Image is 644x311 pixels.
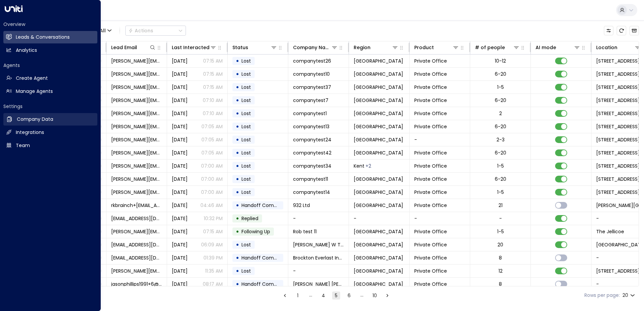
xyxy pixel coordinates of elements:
span: Sep 16, 2025 [172,97,188,104]
span: Lost [241,136,251,143]
div: 2-3 [496,136,505,143]
span: Lost [241,58,251,64]
p: 07:05 AM [201,136,223,143]
span: michelle.tang+13@gmail.com [111,123,162,130]
div: • [236,134,239,145]
a: Integrations [3,126,97,139]
span: Sep 03, 2025 [172,254,188,261]
p: 07:00 AM [201,176,223,182]
span: michelle.tang+37@gmail.com [111,84,162,91]
div: 6-20 [495,71,506,77]
div: 2 [499,110,502,117]
span: michelle.tang+26@gmail.com [111,58,162,64]
td: - [410,133,470,146]
div: • [236,160,239,172]
span: Lost [241,110,251,117]
span: 210 Euston Road [596,149,640,156]
div: # of people [475,43,520,51]
a: Manage Agents [3,85,97,98]
div: … [307,291,315,300]
span: companytest37 [293,84,331,91]
button: Go to page 10 [371,291,379,300]
div: • [236,265,239,277]
span: 210 Euston Road [596,110,640,117]
span: companytest26 [293,58,331,64]
span: 210 Euston Road [596,71,640,77]
span: Swain W Test 3 [293,241,344,248]
a: Company Data [3,113,97,126]
div: • [236,108,239,119]
span: 210 Euston Road [596,58,640,64]
span: 210 Euston Road [596,176,640,182]
div: 8 [499,281,502,287]
span: Lost [241,163,251,169]
span: Private Office [414,110,447,117]
td: - [410,212,470,225]
h2: Analytics [16,47,37,54]
span: michelle.tang+42@gmail.com [111,149,162,156]
div: - [499,215,502,222]
span: Sep 16, 2025 [172,84,188,91]
span: Private Office [414,97,447,104]
span: London [354,97,403,104]
p: 07:15 AM [203,228,223,235]
h2: Company Data [17,116,53,123]
div: Region [354,43,398,51]
span: London [354,58,403,64]
span: Handoff Completed [241,202,289,209]
span: Sep 16, 2025 [172,176,188,182]
p: 07:05 AM [201,149,223,156]
h2: Create Agent [16,75,48,82]
div: 1-5 [497,163,504,169]
span: Private Office [414,268,447,274]
span: Lost [241,176,251,182]
div: 1-5 [497,189,504,196]
span: companytest11 [293,176,328,182]
div: 20 [497,241,503,248]
div: 8 [499,254,502,261]
span: Lost [241,149,251,156]
span: London [354,228,403,235]
a: Team [3,139,97,152]
span: Private Office [414,58,447,64]
div: … [358,291,366,300]
span: companytest10 [293,71,330,77]
span: London [354,268,403,274]
span: companytest13 [293,123,329,130]
span: Lost [241,84,251,91]
span: Sep 16, 2025 [172,110,188,117]
div: • [236,95,239,106]
div: Last Interacted [172,43,217,51]
span: London [354,123,403,130]
div: • [236,81,239,93]
span: Sep 16, 2025 [172,123,188,130]
button: Go to previous page [281,291,289,300]
span: Private Office [414,123,447,130]
button: Go to page 1 [294,291,302,300]
span: Sep 08, 2025 [172,228,188,235]
span: no-reply@sharepointonline.com [111,215,162,222]
span: Sep 03, 2025 [172,268,188,274]
a: Create Agent [3,72,97,84]
div: 1-5 [497,84,504,91]
span: Private Office [414,149,447,156]
p: 01:39 PM [203,254,223,261]
h2: Agents [3,62,97,69]
h2: Team [16,142,30,149]
span: London [354,110,403,117]
span: Sep 12, 2025 [172,202,188,209]
div: 6-20 [495,176,506,182]
span: Brockton Everlast Inc. Limited [293,254,344,261]
span: London [354,176,403,182]
span: companytest24 [293,136,331,143]
button: Actions [125,26,186,36]
span: London [354,149,403,156]
span: Private Office [414,241,447,248]
span: Lost [241,241,251,248]
span: companytest14 [293,189,330,196]
td: - [349,212,410,225]
span: Kent [354,163,364,169]
div: Status [232,43,277,51]
div: Last Interacted [172,43,210,51]
span: London [354,202,403,209]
